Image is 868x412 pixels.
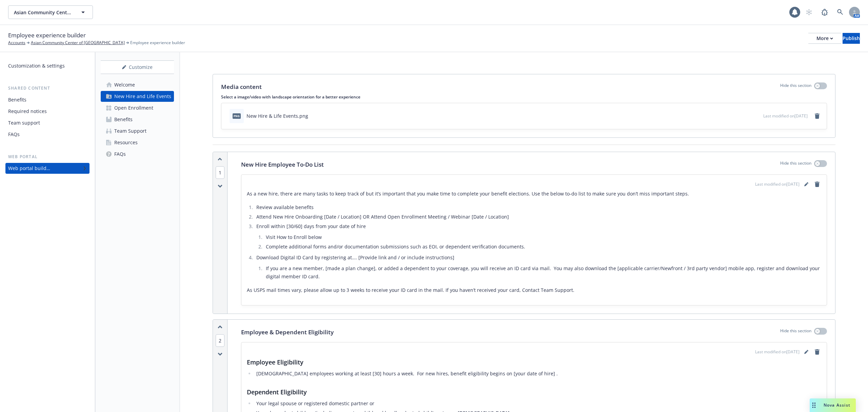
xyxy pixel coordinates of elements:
h3: Dependent Eligibility [247,387,821,397]
a: FAQs [5,129,90,140]
button: Asian Community Center of [GEOGRAPHIC_DATA] [8,5,93,19]
a: editPencil [802,348,810,356]
p: Hide this section [780,82,811,91]
button: 2 [216,337,224,344]
div: More [816,33,833,43]
a: Team support [5,117,90,128]
span: Asian Community Center of [GEOGRAPHIC_DATA] [14,9,73,16]
li: Visit How to Enroll below [264,233,821,241]
div: FAQs [8,129,20,140]
div: Open Enrollment [114,102,153,113]
a: Required notices [5,106,90,117]
div: New Hire & Life Events.png [246,112,308,119]
a: Asian Community Center of [GEOGRAPHIC_DATA] [31,40,125,46]
span: Last modified on [DATE] [763,113,808,119]
a: FAQs [101,149,174,160]
div: FAQs [114,149,126,160]
span: Last modified on [DATE] [755,181,800,187]
div: Benefits [114,114,133,125]
a: Benefits [101,114,174,125]
p: Hide this section [780,160,811,169]
li: Complete additional forms and/or documentation submissions such as EOI, or dependent verification... [264,243,821,251]
p: Hide this section [780,328,811,337]
div: Welcome [114,79,135,90]
a: editPencil [802,180,810,188]
div: New Hire and Life Events [114,91,171,102]
a: Report a Bug [818,5,831,19]
a: Resources [101,137,174,148]
button: preview file [754,112,761,119]
a: Team Support [101,126,174,136]
button: download file [744,112,749,119]
a: Search [833,5,847,19]
p: As USPS mail times vary, please allow up to 3 weeks to receive your ID card in the mail. If you h... [247,286,821,294]
p: New Hire Employee To-Do List [241,160,324,169]
a: Open Enrollment [101,102,174,113]
a: Benefits [5,94,90,105]
p: As a new hire, there are many tasks to keep track of but it’s important that you make time to com... [247,190,821,198]
button: More [808,33,841,44]
li: Enroll within [30/60] days from your date of hire [254,222,821,251]
div: Shared content [5,85,90,92]
span: Employee experience builder [8,31,86,40]
span: png [233,113,241,118]
span: 2 [216,334,224,347]
div: Required notices [8,106,47,117]
button: Customize [101,60,174,74]
div: Customize [101,61,174,74]
button: Publish [843,33,860,44]
p: Media content [221,82,262,91]
a: remove [813,180,821,188]
div: Web portal [5,153,90,160]
div: Benefits [8,94,26,105]
li: [DEMOGRAPHIC_DATA] employees working at least [30] hours a week. For new hires, benefit eligibili... [254,370,821,378]
span: Last modified on [DATE] [755,349,800,355]
a: remove [813,348,821,356]
li: Your legal spouse or registered domestic partner or [254,399,821,408]
div: Team Support [114,126,146,136]
div: Resources [114,137,138,148]
span: Nova Assist [824,402,850,408]
span: 1 [216,166,224,179]
div: Customization & settings [8,60,65,71]
li: Download Digital ID Card by registering at…. [Provide link and / or include instructions] [254,254,821,281]
button: Nova Assist [810,398,856,412]
span: Employee experience builder [130,40,185,46]
a: Start snowing [802,5,816,19]
a: Customization & settings [5,60,90,71]
div: Drag to move [810,398,818,412]
div: Publish [843,33,860,43]
button: 1 [216,169,224,176]
a: Welcome [101,79,174,90]
div: Team support [8,117,40,128]
p: Select a image/video with landscape orientation for a better experience [221,94,827,100]
a: Web portal builder [5,163,90,174]
p: Employee & Dependent Eligibility [241,328,334,337]
a: Accounts [8,40,25,46]
div: Web portal builder [8,163,50,174]
a: remove [813,112,821,120]
li: Review available benefits [254,203,821,211]
a: New Hire and Life Events [101,91,174,102]
h3: Employee Eligibility [247,357,821,367]
li: Attend New Hire Onboarding [Date / Location] OR Attend Open Enrollment Meeting / Webinar [Date / ... [254,213,821,221]
li: If you are a new member, [made a plan change], or added a dependent to your coverage, you will re... [264,264,821,281]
